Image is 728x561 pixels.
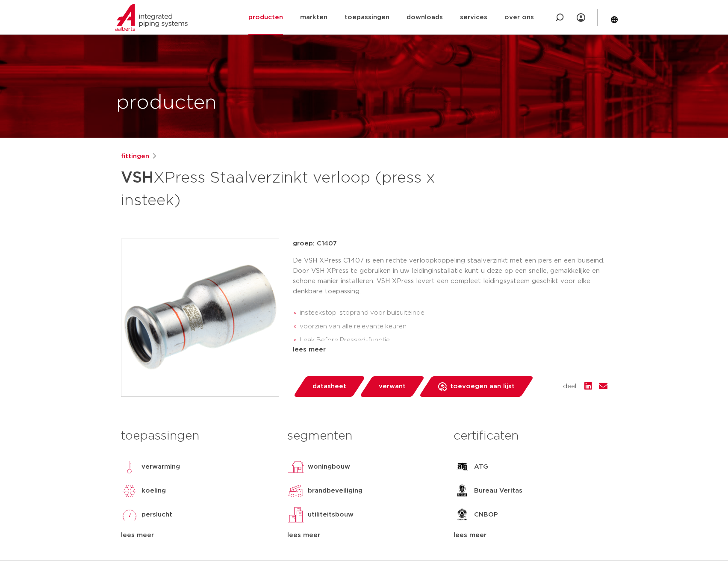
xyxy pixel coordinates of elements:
[293,376,365,397] a: datasheet
[121,239,279,396] img: Product Image for VSH XPress Staalverzinkt verloop (press x insteek)
[293,239,607,249] p: groep: C1407
[293,256,607,297] p: De VSH XPress C1407 is een rechte verloopkoppeling staalverzinkt met een pers en een buiseind. Do...
[287,458,304,475] img: woningbouw
[563,381,578,392] span: deel:
[121,151,149,162] a: fittingen
[121,170,153,186] strong: VSH
[474,510,498,520] p: CNBOP
[300,306,607,320] li: insteekstop: stoprand voor buisuiteinde
[121,482,138,499] img: koeling
[121,530,274,540] div: lees meer
[300,334,607,347] li: Leak Before Pressed-functie
[287,428,441,445] h3: segmenten
[121,165,442,211] h1: XPress Staalverzinkt verloop (press x insteek)
[474,462,488,472] p: ATG
[359,376,425,397] a: verwant
[121,458,138,475] img: verwarming
[121,428,274,445] h3: toepassingen
[116,89,217,117] h1: producten
[141,462,180,472] p: verwarming
[141,486,166,496] p: koeling
[287,530,441,540] div: lees meer
[293,345,607,355] div: lees meer
[379,380,406,393] span: verwant
[474,486,522,496] p: Bureau Veritas
[300,320,607,334] li: voorzien van alle relevante keuren
[454,428,607,445] h3: certificaten
[312,380,346,393] span: datasheet
[121,506,138,523] img: perslucht
[308,486,363,496] p: brandbeveiliging
[308,462,350,472] p: woningbouw
[287,506,304,523] img: utiliteitsbouw
[454,458,471,475] img: ATG
[450,380,515,393] span: toevoegen aan lijst
[287,482,304,499] img: brandbeveiliging
[141,510,172,520] p: perslucht
[454,506,471,523] img: CNBOP
[454,530,607,540] div: lees meer
[454,482,471,499] img: Bureau Veritas
[308,510,354,520] p: utiliteitsbouw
